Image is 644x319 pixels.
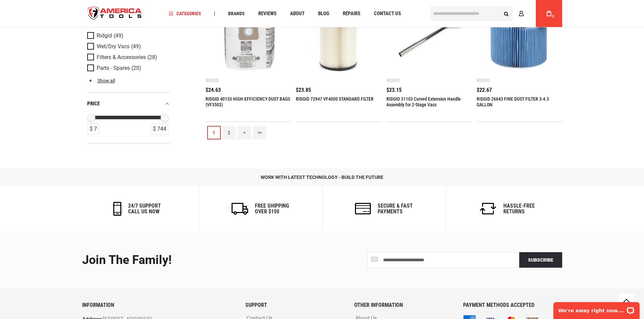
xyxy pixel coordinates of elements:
[463,302,562,308] h6: PAYMENT METHODS ACCEPTED
[206,78,219,83] div: Ridgid
[132,65,141,71] span: (20)
[82,1,148,26] a: store logo
[207,126,221,139] a: 1
[287,9,308,18] a: About
[315,9,332,18] a: Blog
[374,11,401,16] span: Contact Us
[318,11,329,16] span: Blog
[354,302,453,308] h6: OTHER INFORMATION
[386,78,400,83] div: Ridgid
[519,252,562,268] button: Subscribe
[371,9,404,18] a: Contact Us
[212,5,284,77] img: RIDGID 40153 HIGH-EFFICIENCY DUST BAGS (VF3503)
[483,5,555,77] img: RIDGID 26643 FINE DUST FILTER 3-4.5 GALLON
[340,9,363,18] a: Repairs
[87,99,170,108] div: price
[238,126,251,139] a: >
[225,9,248,18] a: Brands
[500,7,513,20] button: Search
[549,298,644,319] iframe: LiveChat chat widget
[87,78,115,83] a: Show all
[258,11,277,16] span: Reviews
[97,65,130,71] span: Parts - Spares
[245,302,344,308] h6: SUPPORT
[296,87,311,93] span: $23.85
[97,54,146,60] span: Filters & Accessories
[477,96,549,107] a: RIDGID 26643 FINE DUST FILTER 3-4.5 GALLON
[386,87,402,93] span: $23.15
[87,54,168,61] a: Filters & Accessories (28)
[378,203,413,215] h6: secure & fast payments
[82,302,235,308] h6: INFORMATION
[255,9,280,18] a: Reviews
[87,64,168,72] a: Parts - Spares (20)
[393,5,465,77] img: RIDGID 31103 Curved Extension Handle Assembly for 2-Stage Vacs
[87,43,168,50] a: Wet/Dry Vacs (49)
[147,54,157,60] span: (28)
[343,11,360,16] span: Repairs
[114,33,123,38] span: (49)
[151,124,168,135] div: $ 744
[206,96,290,107] a: RIDGID 40153 HIGH-EFFICIENCY DUST BAGS (VF3503)
[290,11,305,16] span: About
[166,9,204,18] a: Categories
[303,5,375,77] img: RIDGID 72947 VF4000 STANDARD FILTER
[82,1,148,26] img: America Tools
[386,96,461,107] a: RIDGID 31103 Curved Extension Handle Assembly for 2-Stage Vacs
[477,87,492,93] span: $22.67
[97,33,112,39] span: Ridgid
[87,32,168,39] a: Ridgid (49)
[503,203,535,215] h6: Hassle-Free Returns
[296,96,374,102] a: RIDGID 72947 VF4000 STANDARD FILTER
[169,11,201,16] span: Categories
[528,257,553,263] span: Subscribe
[88,124,99,135] div: $ 7
[87,9,170,143] div: Product Filters
[477,78,490,83] div: Ridgid
[253,126,266,139] a: >>
[206,87,221,93] span: $24.63
[552,15,554,18] span: 0
[228,11,245,16] span: Brands
[222,126,236,139] a: 2
[128,203,161,215] h6: 24/7 support call us now
[131,44,141,49] span: (49)
[82,254,317,267] div: Join the Family!
[97,44,129,50] span: Wet/Dry Vacs
[255,203,289,215] h6: Free Shipping Over $150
